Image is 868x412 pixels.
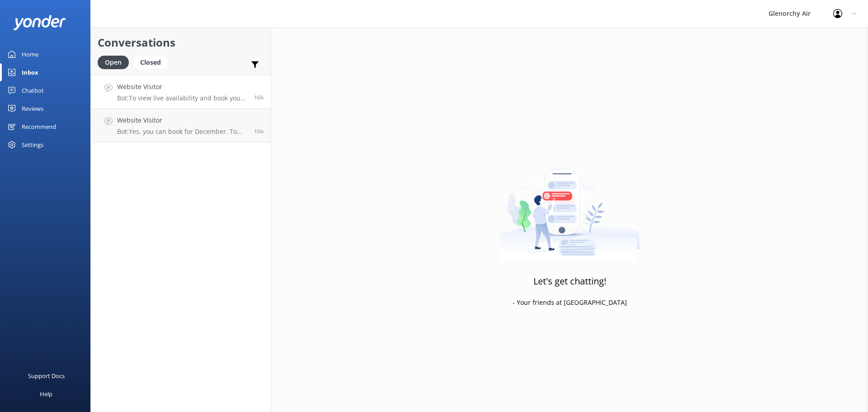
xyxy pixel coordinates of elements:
h3: Let's get chatting! [533,274,606,289]
p: - Your friends at [GEOGRAPHIC_DATA] [513,298,627,308]
a: Open [98,57,133,67]
div: Help [40,385,52,403]
img: artwork of a man stealing a conversation from at giant smartphone [500,150,640,263]
a: Website VisitorBot:Yes, you can book for December. To view live availability and book your experi... [91,109,271,142]
p: Bot: Yes, you can book for December. To view live availability and book your experience, visit [U... [117,128,247,136]
div: Home [22,45,38,63]
div: Inbox [22,63,38,81]
div: Closed [133,56,168,69]
span: 06:32pm 11-Aug-2025 (UTC +12:00) Pacific/Auckland [254,94,264,101]
a: Website VisitorBot:To view live availability and book your experience, please visit [URL][DOMAIN_... [91,75,271,109]
h4: Website Visitor [117,82,247,92]
div: Reviews [22,99,43,118]
img: yonder-white-logo.png [14,15,66,30]
div: Support Docs [28,367,65,385]
div: Settings [22,136,43,154]
div: Recommend [22,118,56,136]
span: 06:13pm 11-Aug-2025 (UTC +12:00) Pacific/Auckland [254,128,264,135]
p: Bot: To view live availability and book your experience, please visit [URL][DOMAIN_NAME]. [117,94,247,102]
div: Chatbot [22,81,44,99]
h2: Conversations [98,34,264,51]
div: Open [98,56,129,69]
h4: Website Visitor [117,115,247,125]
a: Closed [133,57,172,67]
